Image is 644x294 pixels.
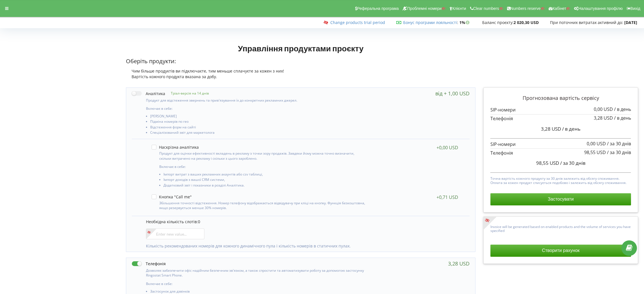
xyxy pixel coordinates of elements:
[541,126,561,132] span: 3,28 USD
[146,229,204,239] input: Enter new value...
[132,91,165,96] label: Аналітика
[490,150,631,156] p: Телефонія
[473,6,499,11] span: Clear numbers
[407,6,442,11] span: Проблемні номери
[163,183,366,189] li: Додатковий звіт і показники в розділі Аналітика.
[607,141,631,147] span: / за 30 днів
[578,6,623,11] span: Налаштування профілю
[607,149,631,155] span: / за 30 днів
[490,95,631,102] p: Прогнозована вартість сервісу
[403,20,458,25] span: :
[146,243,464,249] p: Кількість рекомендованих номерів для кожного динамічного пула і кількість номерів в статичних пулах.
[584,149,606,155] span: 98,55 USD
[150,125,368,131] li: Відстеження форм на сайті
[159,164,366,169] p: Включає в себе:
[490,245,631,256] button: Створити рахунок
[163,172,366,178] li: Імпорт витрат з ваших рекламних акаунтів або csv таблиці,
[146,281,368,286] p: Включає в себе:
[159,201,366,210] p: Збільшення точності відстеження. Номер телефону відображається відвідувачу при кліці на кнопку. Ф...
[587,141,606,147] span: 0,00 USD
[126,57,475,65] p: Оберіть продукти:
[482,20,514,25] span: Баланс проєкту:
[459,20,471,25] strong: 1%
[132,261,166,267] label: Телефонія
[436,145,458,150] div: +0,00 USD
[550,20,623,25] span: При поточних витратах активний до:
[150,114,368,120] li: [PERSON_NAME]
[448,261,470,266] div: 3,28 USD
[150,120,368,125] li: Підміна номерів по гео
[562,126,580,132] span: / в день
[163,178,366,183] li: Імпорт доходів з вашої CRM системи,
[594,106,613,112] span: 0,00 USD
[510,6,541,11] span: Numbers reserve
[490,107,631,113] p: SIP-номери
[126,43,475,53] h1: Управління продуктами проєкту
[514,20,539,25] strong: 2 020,30 USD
[490,175,631,185] p: Точна вартість кожного продукту за 30 днів залежить від обсягу споживання. Оплата за кожен продук...
[614,106,631,112] span: / в день
[165,91,209,96] p: Тріал-версія на 14 днів
[614,115,631,121] span: / в день
[452,6,466,11] span: Клієнти
[146,219,464,225] p: Необхідна кількість слотів:
[198,219,200,224] span: 0
[435,91,470,96] div: від + 1,00 USD
[152,194,192,199] label: Кнопка "Call me"
[624,20,637,25] strong: [DATE]
[490,223,631,233] p: Invoice will be generated based on enabled products and the volume of services you have specified
[146,98,368,103] p: Продукт для відстеження звернень та прив'язування їх до конкретних рекламних джерел.
[150,131,368,136] li: Спеціалізований звіт для маркетолога
[159,151,366,161] p: Продукт для оцінки ефективності вкладень в рекламу з точки зору продажів. Завдяки йому можна точн...
[536,160,559,166] span: 98,55 USD
[490,141,631,148] p: SIP-номери
[152,145,199,150] label: Наскрізна аналітика
[146,268,368,278] p: Дозволяє забезпечити офіс надійним безпечним зв'язком, а також спростити та автоматизувати роботу...
[560,160,586,166] span: / за 30 днів
[553,6,566,11] span: Кабінет
[490,115,631,122] p: Телефонія
[146,106,368,111] p: Включає в себе:
[403,20,457,25] a: Бонус програми лояльності
[630,6,640,11] span: Вихід
[126,74,475,80] div: Вартість кожного продукта вказана за добу.
[594,115,613,121] span: 3,28 USD
[126,68,475,74] div: Чим більше продуктів ви підключаєте, тим меньше сплачуєте за кожен з них!
[357,6,399,11] span: Реферальна програма
[436,194,458,200] div: +0,71 USD
[330,20,385,25] a: Change products trial period
[490,193,631,205] button: Застосувати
